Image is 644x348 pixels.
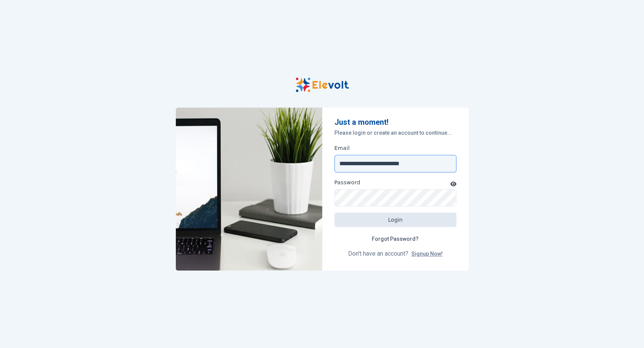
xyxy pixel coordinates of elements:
[411,251,443,257] a: Signup Now!
[334,129,456,137] p: Please login or create an account to continue...
[334,213,456,227] button: Login
[296,77,349,92] img: Elevolt
[334,249,456,258] p: Don't have an account?
[366,232,425,246] a: Forgot Password?
[334,144,350,152] label: Email
[176,108,322,271] img: Elevolt
[334,117,456,127] p: Just a moment!
[334,179,360,186] label: Password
